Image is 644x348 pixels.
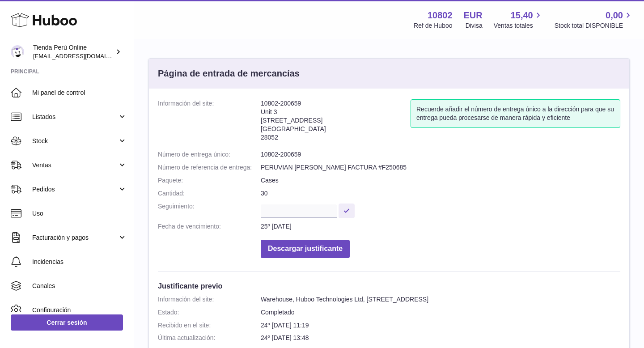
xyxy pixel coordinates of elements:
div: Recuerde añadir el número de entrega único a la dirección para que su entrega pueda procesarse de... [411,99,620,128]
dt: Recibido en el site: [158,321,261,330]
dd: Completado [261,308,620,317]
span: Incidencias [32,258,127,266]
a: 0,00 Stock total DISPONIBLE [555,9,633,30]
dd: 24º [DATE] 11:19 [261,321,620,330]
span: 0,00 [606,9,623,21]
span: 15,40 [511,9,533,21]
dt: Paquete: [158,176,261,185]
div: Divisa [466,21,483,30]
dt: Cantidad: [158,189,261,198]
span: Stock total DISPONIBLE [555,21,633,30]
span: Ventas [32,161,118,170]
button: Descargar justificante [261,240,350,258]
span: Mi panel de control [32,89,127,97]
span: Facturación y pagos [32,233,118,242]
span: Ventas totales [494,21,543,30]
dd: 25º [DATE] [261,222,620,231]
img: contacto@tiendaperuonline.com [11,45,24,59]
address: 10802-200659 Unit 3 [STREET_ADDRESS] [GEOGRAPHIC_DATA] 28052 [261,99,411,146]
a: Cerrar sesión [11,314,123,331]
span: [EMAIL_ADDRESS][DOMAIN_NAME] [33,52,131,59]
div: Ref de Huboo [414,21,452,30]
dt: Número de referencia de entrega: [158,163,261,172]
dd: 30 [261,189,620,198]
span: Listados [32,113,118,121]
dt: Estado: [158,308,261,317]
a: 15,40 Ventas totales [494,9,543,30]
dd: 24º [DATE] 13:48 [261,334,620,342]
dt: Fecha de vencimiento: [158,222,261,231]
span: Pedidos [32,185,118,194]
dt: Información del site: [158,295,261,304]
span: Uso [32,209,127,218]
dt: Información del site: [158,99,261,146]
div: Tienda Perú Online [33,43,114,60]
dd: PERUVIAN [PERSON_NAME] FACTURA #F250685 [261,163,620,172]
span: Stock [32,137,118,145]
dd: Cases [261,176,620,185]
dd: 10802-200659 [261,150,620,159]
strong: EUR [464,9,483,21]
dt: Número de entrega único: [158,150,261,159]
span: Configuración [32,306,127,314]
h3: Justificante previo [158,281,620,291]
dt: Última actualización: [158,334,261,342]
span: Canales [32,282,127,290]
strong: 10802 [428,9,453,21]
h3: Página de entrada de mercancías [158,68,300,80]
dt: Seguimiento: [158,202,261,218]
dd: Warehouse, Huboo Technologies Ltd, [STREET_ADDRESS] [261,295,620,304]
